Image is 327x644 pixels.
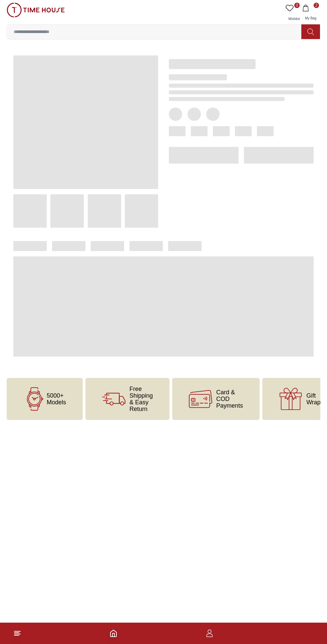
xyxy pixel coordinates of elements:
[284,3,301,24] a: 0Wishlist
[294,3,300,8] span: 0
[216,389,243,409] span: Card & COD Payments
[47,392,66,406] span: 5000+ Models
[301,3,320,24] button: 2My Bag
[109,629,117,637] a: Home
[7,3,65,17] img: ...
[302,16,319,20] span: My Bag
[286,17,302,21] span: Wishlist
[314,3,319,8] span: 2
[129,386,153,412] span: Free Shipping & Easy Return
